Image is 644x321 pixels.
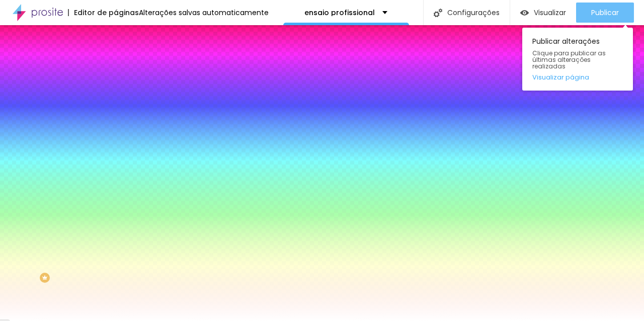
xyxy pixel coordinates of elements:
font: Visualizar [534,8,566,18]
font: Configurações [447,8,500,18]
font: Publicar [591,8,619,18]
font: Alterações salvas automaticamente [139,8,269,18]
a: Visualizar página [532,74,623,81]
font: Visualizar página [532,72,589,82]
button: Visualizar [510,3,576,23]
img: Ícone [434,9,442,17]
font: Publicar alterações [532,36,600,46]
font: Clique para publicar as últimas alterações realizadas [532,49,606,70]
button: Publicar [576,3,634,23]
font: ensaio profissional [304,8,375,18]
img: view-1.svg [520,9,529,17]
font: Editor de páginas [74,8,139,18]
